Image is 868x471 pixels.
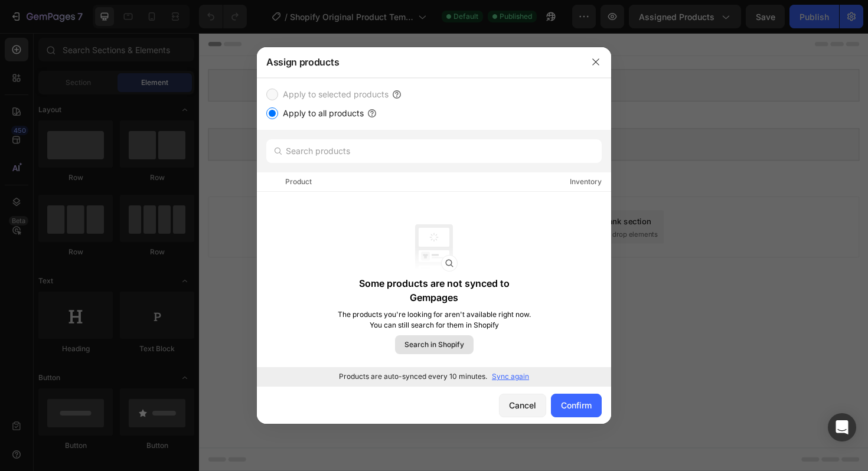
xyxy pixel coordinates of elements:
[509,399,536,411] div: Cancel
[499,394,546,417] button: Cancel
[278,106,364,120] label: Apply to all products
[561,399,592,411] div: Confirm
[339,371,487,382] p: Products are auto-synced every 10 minutes.
[320,193,382,205] div: Generate layout
[406,193,478,205] div: Add blank section
[257,47,580,77] div: Assign products
[551,394,602,417] button: Confirm
[397,208,485,218] span: then drag & drop elements
[828,413,856,441] div: Open Intercom Messenger
[492,371,529,382] p: Sync again
[285,176,312,188] div: Product
[410,224,458,272] img: empty state illustration
[570,176,602,188] div: Inventory
[327,166,383,179] span: Add section
[337,309,532,331] p: The products you're looking for aren't available right now. You can still search for them in Shopify
[404,339,464,350] span: Search in Shopify
[257,78,611,386] div: />
[266,139,602,163] input: Search products
[320,48,407,63] span: Product information
[318,208,381,218] span: from URL or image
[326,111,402,125] span: Related products
[395,335,474,354] button: Search in Shopify
[227,193,299,205] div: Choose templates
[337,276,532,305] p: Some products are not synced to Gempages
[221,208,302,218] span: inspired by CRO experts
[278,87,389,102] label: Apply to selected products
